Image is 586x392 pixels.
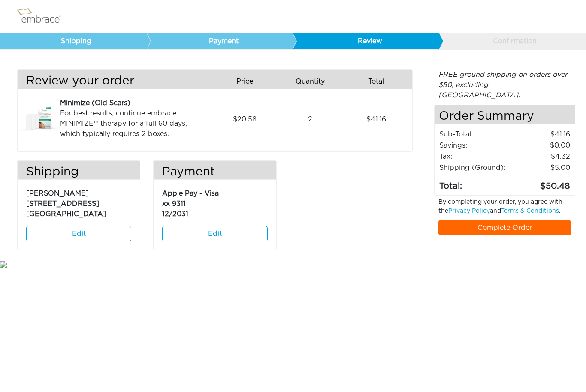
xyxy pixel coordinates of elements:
td: 41.16 [511,129,571,140]
span: Quantity [296,76,325,87]
h3: Review your order [18,74,208,89]
span: 20.58 [233,114,257,124]
td: $5.00 [511,162,571,173]
td: Shipping (Ground): [439,162,511,173]
td: Tax: [439,151,511,162]
td: 50.48 [511,173,571,193]
td: Sub-Total: [439,129,511,140]
a: Privacy Policy [448,208,490,214]
a: Complete Order [438,220,571,235]
h3: Shipping [18,165,140,180]
img: dfa70dfa-8e49-11e7-8b1f-02e45ca4b85b.jpeg [18,98,60,141]
a: Review [292,33,439,49]
a: Edit [162,226,267,241]
span: 2 [308,114,312,124]
td: Savings : [439,140,511,151]
div: For best results, continue embrace MINIMIZE™ therapy for a full 60 days, which typically requires... [60,108,208,139]
td: 0.00 [511,140,571,151]
div: By completing your order, you agree with the and . [432,198,577,220]
img: logo.png [15,6,71,27]
div: FREE ground shipping on orders over $50, excluding [GEOGRAPHIC_DATA]. [434,69,575,100]
a: Payment [146,33,293,49]
span: Apple Pay - Visa [162,190,219,197]
div: Minimize (Old Scars) [60,98,208,108]
a: Confirmation [438,33,585,49]
h4: Order Summary [435,105,575,124]
span: 41.16 [366,114,386,124]
p: [PERSON_NAME] [STREET_ADDRESS] [GEOGRAPHIC_DATA] [26,184,131,219]
span: 12/2031 [162,211,188,217]
div: Total [347,74,412,89]
td: 4.32 [511,151,571,162]
span: xx 9311 [162,200,186,207]
a: Terms & Conditions [501,208,559,214]
h3: Payment [154,165,276,180]
a: Edit [26,226,131,241]
div: Price [215,74,281,89]
td: Total: [439,173,511,193]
